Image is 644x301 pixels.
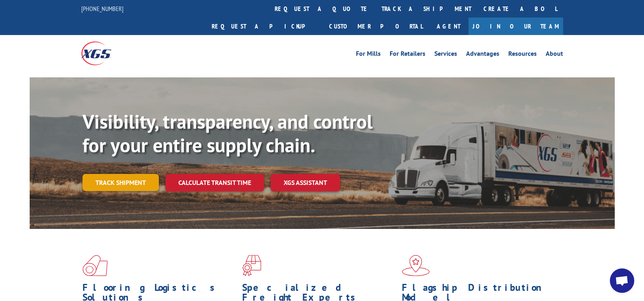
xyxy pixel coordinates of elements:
[82,255,108,276] img: xgs-icon-total-supply-chain-intelligence-red
[468,18,563,35] a: Join Our Team
[271,174,340,191] a: XGS ASSISTANT
[466,51,499,59] a: Advantages
[546,51,563,59] a: About
[610,268,634,293] div: Open chat
[323,18,429,35] a: Customer Portal
[402,255,430,276] img: xgs-icon-flagship-distribution-model-red
[242,255,261,276] img: xgs-icon-focused-on-flooring-red
[508,51,537,59] a: Resources
[81,4,124,13] a: [PHONE_NUMBER]
[356,51,381,59] a: For Mills
[82,109,373,158] b: Visibility, transparency, and control for your entire supply chain.
[429,18,468,35] a: Agent
[206,18,323,35] a: Request a pickup
[165,174,264,191] a: Calculate transit time
[390,51,425,59] a: For Retailers
[82,174,159,191] a: Track shipment
[434,51,457,59] a: Services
